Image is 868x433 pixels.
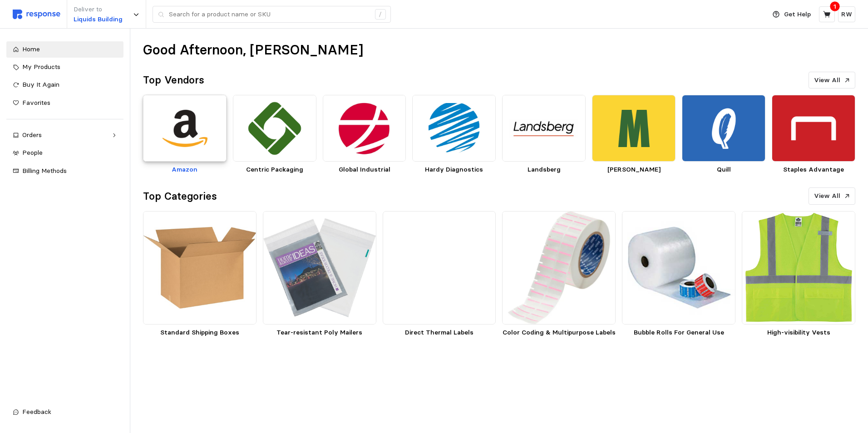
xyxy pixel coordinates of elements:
[772,165,855,175] p: Staples Advantage
[22,63,60,71] span: My Products
[6,41,123,58] a: Home
[6,77,123,93] a: Buy It Again
[263,328,376,338] p: Tear-resistant Poly Mailers
[682,165,765,175] p: Quill
[814,191,840,201] p: View All
[622,328,735,338] p: Bubble Rolls For General Use
[74,5,123,15] p: Deliver to
[809,72,855,89] button: View All
[742,211,855,325] img: L_EGO21147.jpg
[6,404,123,420] button: Feedback
[502,328,616,338] p: Color Coding & Multipurpose Labels
[682,95,765,162] img: bfee157a-10f7-4112-a573-b61f8e2e3b38.png
[6,95,123,111] a: Favorites
[6,163,123,179] a: Billing Methods
[143,189,217,203] h2: Top Categories
[323,165,406,175] p: Global Industrial
[6,145,123,161] a: People
[592,95,676,162] img: 28d3e18e-6544-46cd-9dd4-0f3bdfdd001e.png
[143,211,256,325] img: L_302020.jpg
[784,10,811,20] p: Get Help
[809,187,855,205] button: View All
[22,80,59,89] span: Buy It Again
[412,165,496,175] p: Hardy Diagnostics
[74,15,123,25] p: Liquids Building
[13,10,60,19] img: svg%3e
[22,408,51,416] span: Feedback
[143,73,204,87] h2: Top Vendors
[742,328,855,338] p: High-visibility Vests
[375,9,386,20] div: /
[383,328,496,338] p: Direct Thermal Labels
[22,167,67,175] span: Billing Methods
[143,95,227,162] img: d7805571-9dbc-467d-9567-a24a98a66352.png
[22,45,40,53] span: Home
[502,95,586,162] img: 7d13bdb8-9cc8-4315-963f-af194109c12d.png
[412,95,496,162] img: 4fb1f975-dd51-453c-b64f-21541b49956d.png
[22,98,50,107] span: Favorites
[323,95,406,162] img: 771c76c0-1592-4d67-9e09-d6ea890d945b.png
[233,95,316,162] img: b57ebca9-4645-4b82-9362-c975cc40820f.png
[233,165,316,175] p: Centric Packaging
[841,10,852,20] p: RW
[833,1,836,11] p: 1
[6,127,123,143] a: Orders
[502,211,616,325] img: THT-152-494-PK.webp
[767,6,816,23] button: Get Help
[143,165,227,175] p: Amazon
[838,6,855,22] button: RW
[772,95,855,162] img: 63258c51-adb8-4b2a-9b0d-7eba9747dc41.png
[22,148,43,157] span: People
[143,328,256,338] p: Standard Shipping Boxes
[169,6,370,23] input: Search for a product name or SKU
[622,211,735,325] img: l_LIND100002060_LIND100002080_LIND100003166_11-15.jpg
[383,211,496,325] img: 60DY22_AS01
[263,211,376,325] img: s0950253_sc7
[502,165,586,175] p: Landsberg
[814,75,840,85] p: View All
[143,41,363,59] h1: Good Afternoon, [PERSON_NAME]
[592,165,676,175] p: [PERSON_NAME]
[6,59,123,75] a: My Products
[22,130,108,140] div: Orders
